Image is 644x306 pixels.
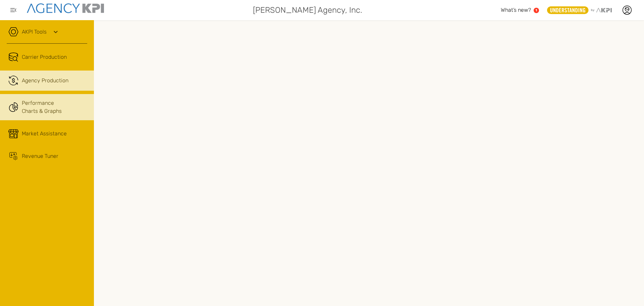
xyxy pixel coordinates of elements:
span: Carrier Production [22,53,67,61]
div: Revenue Tuner [22,152,58,160]
span: [PERSON_NAME] Agency, Inc. [253,4,362,16]
text: 1 [536,8,537,12]
div: Market Assistance [22,130,67,138]
a: AKPI Tools [22,28,47,36]
img: agencykpi-logo-550x69-2d9e3fa8.png [27,3,104,13]
span: What’s new? [501,7,531,13]
span: Agency Production [22,77,68,85]
a: 1 [534,8,539,13]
